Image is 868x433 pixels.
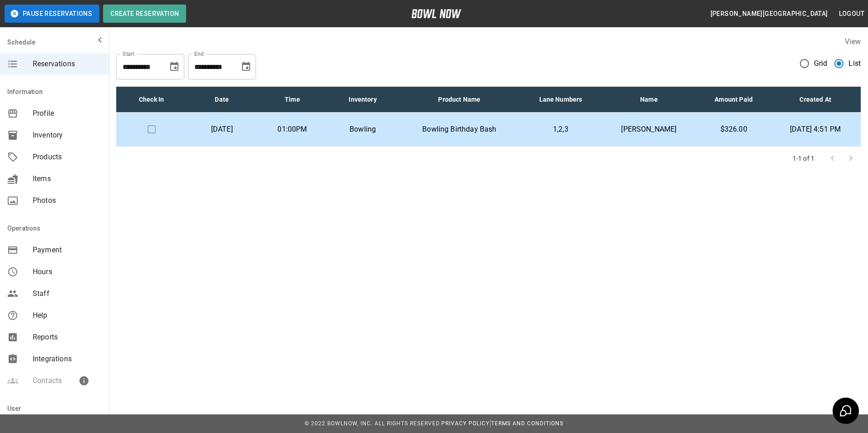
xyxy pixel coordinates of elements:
[305,420,441,427] span: © 2022 BowlNow, Inc. All Rights Reserved.
[491,420,563,427] a: Terms and Conditions
[528,124,593,135] p: 1,2,3
[697,87,770,113] th: Amount Paid
[411,9,461,18] img: logo
[335,124,391,135] p: Bowling
[33,288,102,299] span: Staff
[33,108,102,119] span: Profile
[777,124,853,135] p: [DATE] 4:51 PM
[33,310,102,321] span: Help
[793,154,814,163] p: 1-1 of 1
[601,87,697,113] th: Name
[116,87,187,113] th: Check In
[257,87,327,113] th: Time
[33,130,102,141] span: Inventory
[770,87,861,113] th: Created At
[608,124,690,135] p: [PERSON_NAME]
[33,152,102,162] span: Products
[33,173,102,184] span: Items
[237,58,255,76] button: Choose date, selected date is Nov 9, 2025
[103,5,186,23] button: Create Reservation
[521,87,601,113] th: Lane Numbers
[848,58,861,69] span: List
[33,266,102,277] span: Hours
[705,124,763,135] p: $326.00
[398,87,521,113] th: Product Name
[835,5,868,22] button: Logout
[441,420,489,427] a: Privacy Policy
[33,195,102,206] span: Photos
[33,354,102,364] span: Integrations
[845,37,861,46] label: View
[165,58,183,76] button: Choose date, selected date is Oct 9, 2025
[33,59,102,69] span: Reservations
[328,87,398,113] th: Inventory
[194,124,250,135] p: [DATE]
[33,245,102,256] span: Payment
[187,87,257,113] th: Date
[814,58,828,69] span: Grid
[33,332,102,343] span: Reports
[5,5,99,23] button: Pause Reservations
[405,124,513,135] p: Bowling Birthday Bash
[264,124,320,135] p: 01:00PM
[707,5,832,22] button: [PERSON_NAME][GEOGRAPHIC_DATA]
